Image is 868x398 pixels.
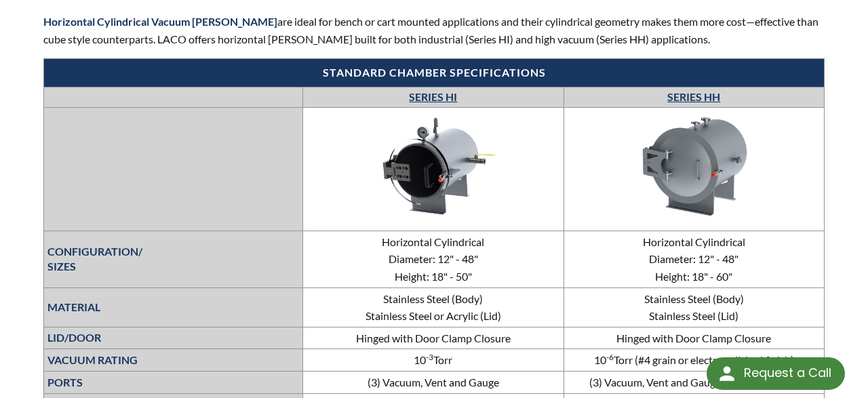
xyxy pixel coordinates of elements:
[564,371,824,393] td: (3) Vacuum, Vent and Gauge (NW ports only)
[44,287,303,327] th: MATERIAL
[564,287,824,327] td: Stainless Steel (Body) Stainless Steel (Lid)
[44,349,303,372] th: VACUUM RATING
[592,110,795,224] img: LVC2430-3312-HH.jpg
[716,363,738,384] img: round button
[303,327,564,349] td: Hinged with Door Clamp Closure
[44,371,303,393] th: PORTS
[332,110,535,224] img: Series CC—Cube Chambers
[606,352,614,362] sup: -6
[409,90,457,103] a: SERIES HI
[707,357,845,390] div: Request a Call
[426,352,433,362] sup: -3
[44,327,303,349] th: LID/DOOR
[44,231,303,287] th: CONFIGURATION/ SIZES
[564,231,824,287] td: Horizontal Cylindrical Diameter: 12" - 48" Height: 18" - 60"
[43,13,825,47] p: are ideal for bench or cart mounted applications and their cylindrical geometry makes them more c...
[744,357,831,389] div: Request a Call
[303,287,564,327] td: Stainless Steel (Body) Stainless Steel or Acrylic (Lid)
[303,349,564,372] td: 10 Torr
[667,90,720,103] a: SERIES HH
[303,371,564,393] td: (3) Vacuum, Vent and Gauge
[43,15,277,28] strong: Horizontal Cylindrical Vacuum [PERSON_NAME]
[303,231,564,287] td: Horizontal Cylindrical Diameter: 12" - 48" Height: 18" - 50"
[564,327,824,349] td: Hinged with Door Clamp Closure
[51,66,817,80] h4: Standard chamber specifications
[564,349,824,372] td: 10 Torr (#4 grain or electropolished finish)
